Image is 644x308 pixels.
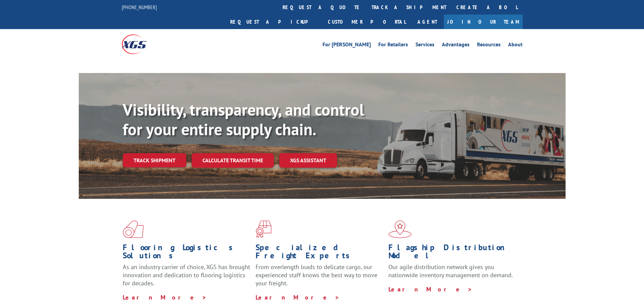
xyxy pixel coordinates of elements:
[388,220,412,238] img: xgs-icon-flagship-distribution-model-red
[123,99,364,140] b: Visibility, transparency, and control for your entire supply chain.
[256,243,383,263] h1: Specialized Freight Experts
[442,42,470,49] a: Advantages
[256,220,271,238] img: xgs-icon-focused-on-flooring-red
[477,42,501,49] a: Resources
[256,263,383,293] p: From overlength loads to delicate cargo, our experienced staff knows the best way to move your fr...
[388,243,516,263] h1: Flagship Distribution Model
[323,42,371,49] a: For [PERSON_NAME]
[123,220,144,238] img: xgs-icon-total-supply-chain-intelligence-red
[415,42,434,49] a: Services
[123,263,250,287] span: As an industry carrier of choice, XGS has brought innovation and dedication to flooring logistics...
[411,15,444,29] a: Agent
[388,285,473,293] a: Learn More >
[225,15,323,29] a: Request a pickup
[122,4,157,10] a: [PHONE_NUMBER]
[256,293,340,301] a: Learn More >
[123,153,186,167] a: Track shipment
[123,243,251,263] h1: Flooring Logistics Solutions
[378,42,408,49] a: For Retailers
[388,263,513,279] span: Our agile distribution network gives you nationwide inventory management on demand.
[192,153,274,168] a: Calculate transit time
[123,293,207,301] a: Learn More >
[279,153,337,168] a: XGS ASSISTANT
[323,15,411,29] a: Customer Portal
[444,15,523,29] a: Join Our Team
[508,42,523,49] a: About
